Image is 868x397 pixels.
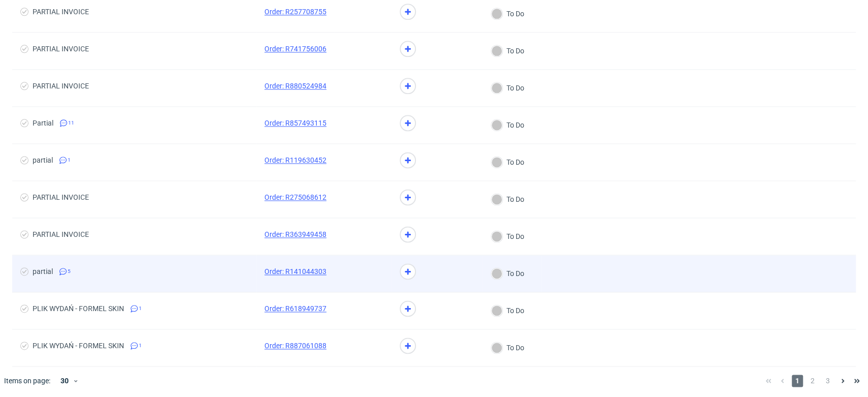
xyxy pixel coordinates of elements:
div: To Do [491,82,524,94]
span: 11 [68,119,74,127]
div: To Do [491,194,524,205]
a: Order: R363949458 [264,230,326,238]
a: Order: R880524984 [264,82,326,90]
div: 30 [54,374,73,388]
span: 1 [68,156,71,164]
div: To Do [491,268,524,279]
span: 1 [792,375,803,387]
div: To Do [491,45,524,56]
div: Partial [33,119,53,127]
div: To Do [491,119,524,131]
div: PARTIAL INVOICE [33,45,89,53]
span: 5 [68,267,71,276]
a: Order: R887061088 [264,342,326,350]
div: PARTIAL INVOICE [33,82,89,90]
a: Order: R141044303 [264,267,326,276]
a: Order: R275068612 [264,193,326,201]
div: To Do [491,231,524,242]
span: 1 [139,342,142,350]
span: 3 [822,375,833,387]
a: Order: R119630452 [264,156,326,164]
div: PARTIAL INVOICE [33,193,89,201]
span: 2 [807,375,818,387]
a: Order: R257708755 [264,8,326,16]
a: Order: R618949737 [264,304,326,313]
div: PARTIAL INVOICE [33,8,89,16]
a: Order: R857493115 [264,119,326,127]
div: To Do [491,305,524,316]
div: To Do [491,342,524,353]
div: PLIK WYDAŃ - FORMEL SKIN [33,342,124,350]
a: Order: R741756006 [264,45,326,53]
span: 1 [139,304,142,313]
div: PARTIAL INVOICE [33,230,89,238]
div: partial [33,156,53,164]
div: To Do [491,8,524,19]
div: To Do [491,157,524,168]
div: partial [33,267,53,276]
span: Items on page: [4,376,50,386]
div: PLIK WYDAŃ - FORMEL SKIN [33,304,124,313]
